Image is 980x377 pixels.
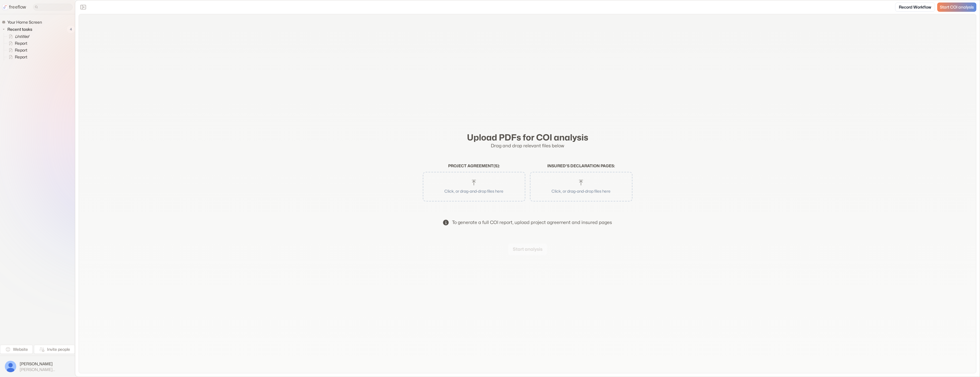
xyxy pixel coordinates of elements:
[533,175,630,199] button: Click, or drag-and-drop files here
[423,164,525,168] h2: Project agreement(s) :
[4,33,31,40] a: Untitled
[6,19,44,25] span: Your Home Screen
[67,26,75,33] span: 4
[4,54,30,60] a: Report
[452,219,612,226] div: To generate a full COI report, upload project agreement and insured pages
[423,132,632,142] h2: Upload PDFs for COI analysis
[2,26,34,33] button: Recent tasks
[5,361,16,372] img: profile
[20,361,70,367] span: [PERSON_NAME]
[6,27,34,32] span: Recent tasks
[14,47,29,53] span: Report
[4,47,30,54] a: Report
[537,188,625,194] p: Click, or drag-and-drop files here
[2,19,44,26] a: Your Home Screen
[15,34,29,39] i: Untitled
[79,3,88,12] button: Close the sidebar
[14,40,29,46] span: Report
[20,367,70,372] span: [PERSON_NAME][EMAIL_ADDRESS]
[895,3,935,12] a: Record Workflow
[426,175,522,199] button: Click, or drag-and-drop files here
[4,40,30,47] a: Report
[423,142,632,149] p: Drag and drop relevant files below
[530,164,632,168] h2: Insured's declaration pages :
[940,5,974,10] span: Start COI analysis
[3,359,72,374] button: [PERSON_NAME][PERSON_NAME][EMAIL_ADDRESS]
[14,54,29,60] span: Report
[2,4,26,11] a: freeflow
[430,188,518,194] p: Click, or drag-and-drop files here
[937,3,976,12] a: Start COI analysis
[9,4,26,11] p: freeflow
[508,244,547,255] button: Start analysis
[34,345,75,354] button: Invite people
